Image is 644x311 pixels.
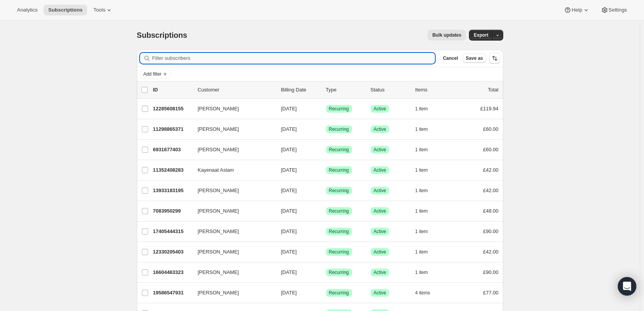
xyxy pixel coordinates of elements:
[143,71,162,77] span: Add filter
[329,228,349,235] span: Recurring
[198,207,239,215] span: [PERSON_NAME]
[281,290,297,296] span: [DATE]
[415,124,437,135] button: 1 item
[329,188,349,194] span: Recurring
[153,269,192,276] p: 16604463323
[483,249,499,255] span: £42.00
[48,7,83,13] span: Subscriptions
[415,185,437,196] button: 1 item
[153,185,499,196] div: 13933183195[PERSON_NAME][DATE]SuccessRecurringSuccessActive1 item£42.00
[466,55,483,61] span: Save as
[198,146,239,154] span: [PERSON_NAME]
[483,208,499,214] span: £48.00
[281,106,297,112] span: [DATE]
[198,166,234,174] span: Kayenaat Aslam
[281,86,320,94] p: Billing Date
[415,147,428,153] span: 1 item
[153,165,499,176] div: 11352408283Kayenaat Aslam[DATE]SuccessRecurringSuccessActive1 item£42.00
[329,167,349,173] span: Recurring
[153,248,192,256] p: 12330205403
[483,147,499,152] span: £60.00
[281,208,297,214] span: [DATE]
[374,167,386,173] span: Active
[483,126,499,132] span: £60.00
[153,187,192,194] p: 13933183195
[153,146,192,154] p: 6931677403
[137,31,187,39] span: Subscriptions
[415,206,437,216] button: 1 item
[415,249,428,255] span: 1 item
[193,184,270,197] button: [PERSON_NAME]
[329,106,349,112] span: Recurring
[415,165,437,176] button: 1 item
[374,249,386,255] span: Active
[415,228,428,235] span: 1 item
[193,266,270,279] button: [PERSON_NAME]
[153,228,192,235] p: 17405444315
[193,205,270,217] button: [PERSON_NAME]
[44,5,87,15] button: Subscriptions
[153,125,192,133] p: 11298865371
[415,144,437,155] button: 1 item
[432,32,461,38] span: Bulk updates
[153,287,499,298] div: 19586547931[PERSON_NAME][DATE]SuccessRecurringSuccessActive4 items£77.00
[153,207,192,215] p: 7083950299
[193,144,270,156] button: [PERSON_NAME]
[329,126,349,132] span: Recurring
[198,105,239,113] span: [PERSON_NAME]
[153,105,192,113] p: 12285608155
[374,126,386,132] span: Active
[153,166,192,174] p: 11352408283
[281,126,297,132] span: [DATE]
[489,53,500,64] button: Sort the results
[198,187,239,194] span: [PERSON_NAME]
[618,277,636,296] div: Open Intercom Messenger
[415,188,428,194] span: 1 item
[483,188,499,193] span: £42.00
[415,287,439,298] button: 4 items
[374,208,386,214] span: Active
[374,106,386,112] span: Active
[153,226,499,237] div: 17405444315[PERSON_NAME][DATE]SuccessRecurringSuccessActive1 item£90.00
[193,164,270,176] button: Kayenaat Aslam
[281,228,297,234] span: [DATE]
[153,86,499,94] div: IDCustomerBilling DateTypeStatusItemsTotal
[415,290,430,296] span: 4 items
[326,86,364,94] div: Type
[415,208,428,214] span: 1 item
[483,228,499,234] span: £90.00
[198,228,239,235] span: [PERSON_NAME]
[193,287,270,299] button: [PERSON_NAME]
[488,86,498,94] p: Total
[609,7,627,13] span: Settings
[12,5,42,15] button: Analytics
[469,30,493,41] button: Export
[193,103,270,115] button: [PERSON_NAME]
[153,124,499,135] div: 11298865371[PERSON_NAME][DATE]SuccessRecurringSuccessActive1 item£60.00
[374,228,386,235] span: Active
[153,289,192,297] p: 19586547931
[415,126,428,132] span: 1 item
[374,188,386,194] span: Active
[89,5,118,15] button: Tools
[281,188,297,193] span: [DATE]
[281,269,297,275] span: [DATE]
[198,289,239,297] span: [PERSON_NAME]
[415,267,437,278] button: 1 item
[198,86,275,94] p: Customer
[474,32,488,38] span: Export
[440,54,461,63] button: Cancel
[463,54,486,63] button: Save as
[153,86,192,94] p: ID
[17,7,37,13] span: Analytics
[374,147,386,153] span: Active
[480,106,499,112] span: £119.94
[415,106,428,112] span: 1 item
[281,167,297,173] span: [DATE]
[415,103,437,114] button: 1 item
[329,290,349,296] span: Recurring
[153,144,499,155] div: 6931677403[PERSON_NAME][DATE]SuccessRecurringSuccessActive1 item£60.00
[572,7,582,13] span: Help
[415,247,437,257] button: 1 item
[198,269,239,276] span: [PERSON_NAME]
